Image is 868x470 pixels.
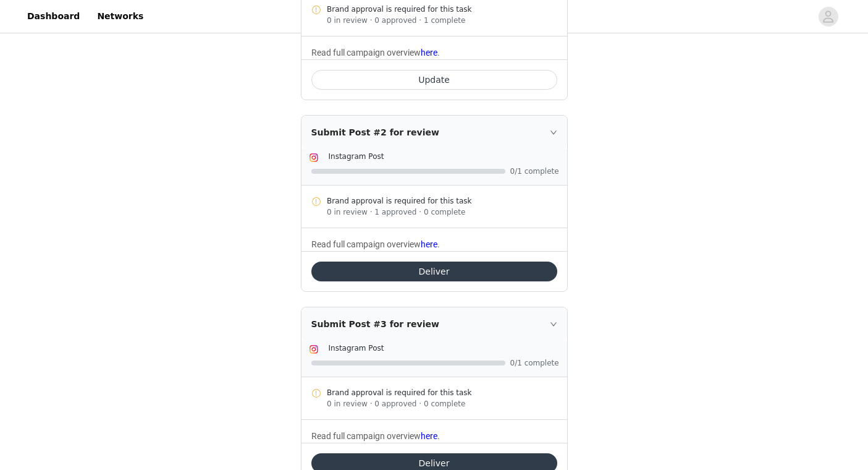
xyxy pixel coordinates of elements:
a: Networks [90,2,151,30]
div: Brand approval is required for this task [327,387,557,398]
span: Read full campaign overview . [311,431,440,441]
a: Dashboard [20,2,87,30]
div: Brand approval is required for this task [327,195,557,207]
div: avatar [822,7,834,27]
span: Instagram Post [329,152,384,161]
div: Brand approval is required for this task [327,4,557,15]
button: Deliver [311,262,557,281]
i: icon: right [550,129,557,136]
div: 0 in review · 0 approved · 1 complete [327,15,557,26]
a: here [421,48,437,58]
img: Instagram Icon [309,153,319,163]
div: icon: rightSubmit Post #3 for review [301,307,567,341]
button: Update [311,70,557,90]
span: Instagram Post [329,344,384,352]
img: Instagram Icon [309,344,319,354]
div: 0 in review · 1 approved · 0 complete [327,207,557,218]
span: Read full campaign overview . [311,239,440,249]
div: 0 in review · 0 approved · 0 complete [327,398,557,409]
i: icon: right [550,320,557,328]
a: here [421,239,437,249]
a: here [421,431,437,441]
div: icon: rightSubmit Post #2 for review [301,116,567,149]
span: 0/1 complete [510,359,560,367]
span: Read full campaign overview . [311,48,440,58]
span: 0/1 complete [510,168,560,175]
